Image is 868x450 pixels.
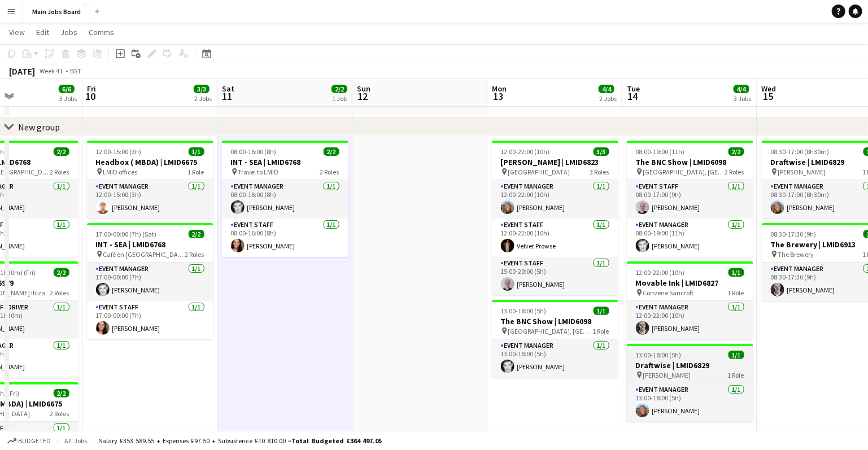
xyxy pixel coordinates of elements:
[490,90,507,103] span: 13
[231,147,277,156] span: 08:00-16:00 (8h)
[729,268,744,277] span: 1/1
[593,327,609,335] span: 1 Role
[501,147,550,156] span: 12:00-22:00 (10h)
[99,436,382,445] div: Salary £353 589.55 + Expenses £97.50 + Subsistence £10 810.00 =
[189,147,204,156] span: 1/1
[84,25,119,40] a: Comms
[54,268,69,277] span: 2/2
[32,25,54,40] a: Edit
[762,84,777,94] span: Wed
[627,180,753,219] app-card-role: Event Staff1/108:00-17:00 (9h)[PERSON_NAME]
[492,219,618,257] app-card-role: Event Staff1/112:00-22:00 (10h)Velvet Prowse
[728,371,744,379] span: 1 Role
[492,300,618,378] app-job-card: 13:00-18:00 (5h)1/1The BNC Show | LMID6098 [GEOGRAPHIC_DATA], [GEOGRAPHIC_DATA]1 RoleEvent Manage...
[492,180,618,219] app-card-role: Event Manager1/112:00-22:00 (10h)[PERSON_NAME]
[508,168,570,176] span: [GEOGRAPHIC_DATA]
[222,157,348,167] h3: INT - SEA | LMID6768
[87,263,213,301] app-card-role: Event Manager1/117:00-00:00 (7h)[PERSON_NAME]
[87,180,213,219] app-card-role: Event Manager1/112:00-15:00 (3h)[PERSON_NAME]
[627,84,640,94] span: Tue
[18,121,60,133] div: New group
[599,94,617,103] div: 2 Jobs
[492,257,618,295] app-card-role: Event Staff1/115:00-20:00 (5h)[PERSON_NAME]
[222,141,348,257] app-job-card: 08:00-16:00 (8h)2/2INT - SEA | LMID6768 Travel to LMID2 RolesEvent Manager1/108:00-16:00 (8h)[PER...
[492,141,618,295] app-job-card: 12:00-22:00 (10h)3/3[PERSON_NAME] | LMID6823 [GEOGRAPHIC_DATA]3 RolesEvent Manager1/112:00-22:00 ...
[729,351,744,359] span: 1/1
[9,65,35,77] div: [DATE]
[355,90,370,103] span: 12
[357,84,370,94] span: Sun
[220,90,234,103] span: 11
[50,409,69,418] span: 2 Roles
[636,351,682,359] span: 13:00-18:00 (5h)
[627,261,753,339] app-job-card: 12:00-22:00 (10h)1/1Movable Ink | LMID6827 Convene Sancroft1 RoleEvent Manager1/112:00-22:00 (10h...
[5,25,29,40] a: View
[87,84,96,94] span: Fri
[643,168,725,176] span: [GEOGRAPHIC_DATA], [GEOGRAPHIC_DATA]
[627,383,753,422] app-card-role: Event Manager1/113:00-18:00 (5h)[PERSON_NAME]
[194,94,212,103] div: 2 Jobs
[222,84,234,94] span: Sat
[96,230,157,238] span: 17:00-00:00 (7h) (Sat)
[6,435,53,447] button: Budgeted
[590,168,609,176] span: 3 Roles
[594,147,609,156] span: 3/3
[62,436,89,445] span: All jobs
[508,327,593,335] span: [GEOGRAPHIC_DATA], [GEOGRAPHIC_DATA]
[87,239,213,250] h3: INT - SEA | LMID6768
[636,268,685,277] span: 12:00-22:00 (10h)
[594,307,609,315] span: 1/1
[103,250,185,259] span: Café en [GEOGRAPHIC_DATA], [GEOGRAPHIC_DATA]
[734,85,749,93] span: 4/4
[238,168,279,176] span: Travel to LMID
[85,90,96,103] span: 10
[599,85,614,93] span: 4/4
[87,141,213,219] div: 12:00-15:00 (3h)1/1Headbox ( MBDA) | LMID6675 LMID offices1 RoleEvent Manager1/112:00-15:00 (3h)[...
[222,180,348,219] app-card-role: Event Manager1/108:00-16:00 (8h)[PERSON_NAME]
[492,157,618,167] h3: [PERSON_NAME] | LMID6823
[87,223,213,339] app-job-card: 17:00-00:00 (7h) (Sat)2/2INT - SEA | LMID6768 Café en [GEOGRAPHIC_DATA], [GEOGRAPHIC_DATA]2 Roles...
[50,168,69,176] span: 2 Roles
[760,90,777,103] span: 15
[87,157,213,167] h3: Headbox ( MBDA) | LMID6675
[36,27,49,37] span: Edit
[332,94,347,103] div: 1 Job
[59,85,75,93] span: 6/6
[37,67,66,75] span: Week 41
[778,168,826,176] span: [PERSON_NAME]
[89,27,114,37] span: Comms
[636,147,685,156] span: 08:00-19:00 (11h)
[627,301,753,339] app-card-role: Event Manager1/112:00-22:00 (10h)[PERSON_NAME]
[728,289,744,297] span: 1 Role
[324,147,339,156] span: 2/2
[96,147,142,156] span: 12:00-15:00 (3h)
[59,94,77,103] div: 3 Jobs
[188,168,204,176] span: 1 Role
[627,141,753,257] app-job-card: 08:00-19:00 (11h)2/2The BNC Show | LMID6098 [GEOGRAPHIC_DATA], [GEOGRAPHIC_DATA]2 RolesEvent Staf...
[18,437,51,445] span: Budgeted
[627,157,753,167] h3: The BNC Show | LMID6098
[70,67,81,75] div: BST
[60,27,77,37] span: Jobs
[627,278,753,288] h3: Movable Ink | LMID6827
[56,25,82,40] a: Jobs
[725,168,744,176] span: 2 Roles
[771,230,817,238] span: 08:30-17:30 (9h)
[23,1,90,23] button: Main Jobs Board
[320,168,339,176] span: 2 Roles
[501,307,547,315] span: 13:00-18:00 (5h)
[492,339,618,378] app-card-role: Event Manager1/113:00-18:00 (5h)[PERSON_NAME]
[729,147,744,156] span: 2/2
[194,85,210,93] span: 3/3
[50,289,69,297] span: 2 Roles
[492,316,618,326] h3: The BNC Show | LMID6098
[222,219,348,257] app-card-role: Event Staff1/108:00-16:00 (8h)[PERSON_NAME]
[332,85,347,93] span: 2/2
[54,147,69,156] span: 2/2
[771,147,830,156] span: 08:30-17:00 (8h30m)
